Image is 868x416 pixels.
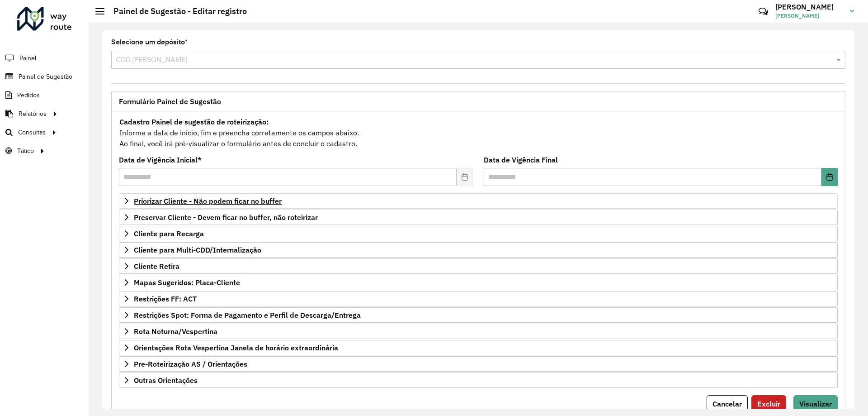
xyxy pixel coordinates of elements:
[712,399,742,408] span: Cancelar
[134,328,217,335] span: Rota Noturna/Vespertina
[821,168,838,186] button: Choose Date
[119,340,838,355] a: Orientações Rota Vespertina Janela de horário extraordinária
[134,230,204,237] span: Cliente para Recarga
[134,263,179,270] span: Cliente Retira
[119,98,221,105] span: Formulário Painel de Sugestão
[757,399,780,408] span: Excluir
[119,193,838,209] a: Priorizar Cliente - Não podem ficar no buffer
[119,275,838,290] a: Mapas Sugeridos: Placa-Cliente
[119,242,838,258] a: Cliente para Multi-CDD/Internalização
[134,295,197,302] span: Restrições FF: ACT
[119,116,838,149] div: Informe a data de inicio, fim e preencha corretamente os campos abaixo. Ao final, você irá pré-vi...
[484,154,558,165] label: Data de Vigência Final
[119,117,269,126] strong: Cadastro Painel de sugestão de roteirização:
[134,197,282,205] span: Priorizar Cliente - Não podem ficar no buffer
[119,324,838,339] a: Rota Noturna/Vespertina
[119,210,838,225] a: Preservar Cliente - Devem ficar no buffer, não roteirizar
[119,291,838,306] a: Restrições FF: ACT
[134,279,240,286] span: Mapas Sugeridos: Placa-Cliente
[17,91,40,100] span: Pedidos
[751,395,786,412] button: Excluir
[119,307,838,323] a: Restrições Spot: Forma de Pagamento e Perfil de Descarga/Entrega
[134,246,261,253] span: Cliente para Multi-CDD/Internalização
[119,226,838,241] a: Cliente para Recarga
[119,258,838,274] a: Cliente Retira
[134,214,318,221] span: Preservar Cliente - Devem ficar no buffer, não roteirizar
[707,395,748,412] button: Cancelar
[793,395,838,412] button: Visualizar
[119,356,838,372] a: Pre-Roteirização AS / Orientações
[17,146,34,156] span: Tático
[19,53,36,63] span: Painel
[134,311,361,319] span: Restrições Spot: Forma de Pagamento e Perfil de Descarga/Entrega
[119,154,202,165] label: Data de Vigência Inicial
[775,3,843,11] h3: [PERSON_NAME]
[119,373,838,388] a: Outras Orientações
[111,37,188,48] label: Selecione um depósito
[134,360,247,368] span: Pre-Roteirização AS / Orientações
[19,72,72,81] span: Painel de Sugestão
[134,344,338,351] span: Orientações Rota Vespertina Janela de horário extraordinária
[134,377,198,384] span: Outras Orientações
[799,399,832,408] span: Visualizar
[754,2,773,21] a: Contato Rápido
[19,109,47,119] span: Relatórios
[18,128,46,137] span: Consultas
[775,12,843,20] span: [PERSON_NAME]
[104,6,247,16] h2: Painel de Sugestão - Editar registro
